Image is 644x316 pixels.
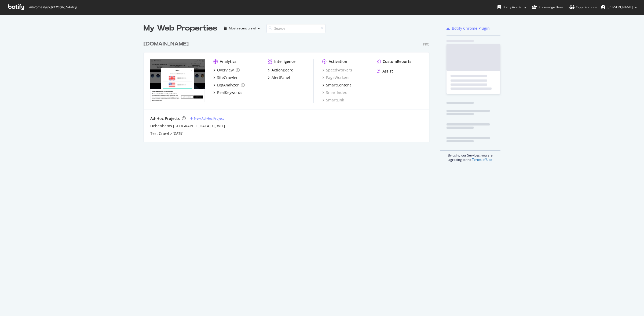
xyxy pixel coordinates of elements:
div: RealKeywords [217,90,242,95]
div: ActionBoard [272,67,294,73]
div: Intelligence [274,59,295,64]
span: Welcome back, [PERSON_NAME] ! [28,5,77,9]
a: New Ad-Hoc Project [190,116,224,121]
div: Botify Chrome Plugin [452,26,490,31]
div: grid [144,34,434,142]
div: Pro [423,42,429,47]
a: SiteCrawler [213,75,238,80]
a: [DATE] [214,124,225,128]
div: Botify Academy [497,5,526,10]
a: SpeedWorkers [322,67,352,73]
a: [DATE] [173,131,183,136]
a: SmartIndex [322,90,347,95]
a: Test Crawl [150,131,169,136]
div: LogAnalyzer [217,82,239,88]
a: Debenhams [GEOGRAPHIC_DATA] [150,123,211,129]
div: Overview [217,67,234,73]
div: [DOMAIN_NAME] [144,40,189,48]
a: Overview [213,67,240,73]
input: Search [266,24,325,33]
a: LogAnalyzer [213,82,245,88]
div: Organizations [569,5,597,10]
button: Most recent crawl [222,24,262,33]
a: SmartLink [322,97,344,103]
img: debenhams.com [150,59,205,102]
a: AlertPanel [268,75,290,80]
div: Most recent crawl [229,27,256,30]
div: Knowledge Base [532,5,563,10]
a: PageWorkers [322,75,349,80]
div: Ad-Hoc Projects [150,116,180,121]
a: ActionBoard [268,67,294,73]
div: By using our Services, you are agreeing to the [440,150,500,162]
a: SmartContent [322,82,351,88]
div: CustomReports [383,59,411,64]
div: Analytics [220,59,236,64]
a: RealKeywords [213,90,242,95]
a: Terms of Use [472,157,492,162]
a: CustomReports [377,59,411,64]
div: New Ad-Hoc Project [194,116,224,121]
button: [PERSON_NAME] [597,3,641,12]
a: Assist [377,68,393,74]
div: Activation [329,59,347,64]
div: SmartContent [326,82,351,88]
a: [DOMAIN_NAME] [144,40,191,48]
a: Botify Chrome Plugin [447,26,490,31]
span: Zubair Kakuji [608,5,633,9]
div: AlertPanel [272,75,290,80]
div: My Web Properties [144,23,217,34]
div: SiteCrawler [217,75,238,80]
div: Assist [382,68,393,74]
